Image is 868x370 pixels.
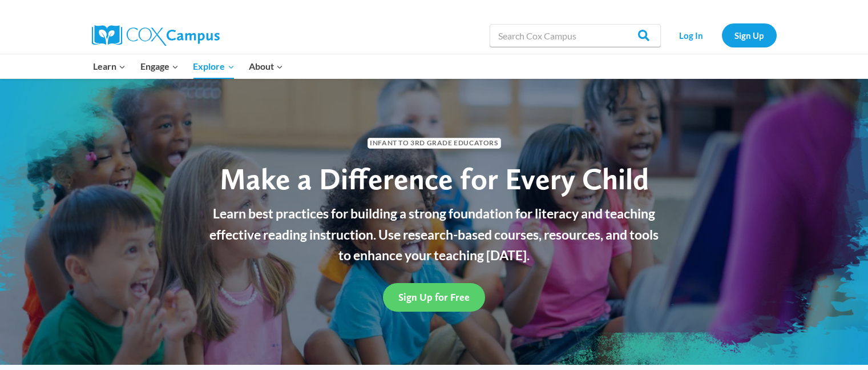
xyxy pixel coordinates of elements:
a: Log In [667,23,716,47]
span: Infant to 3rd Grade Educators [368,138,501,149]
img: Cox Campus [92,25,220,46]
a: Sign Up [722,23,777,47]
span: Engage [140,59,179,74]
span: Learn [93,59,126,74]
a: Sign Up for Free [383,283,485,311]
span: Sign Up for Free [398,291,470,303]
p: Learn best practices for building a strong foundation for literacy and teaching effective reading... [203,203,665,266]
nav: Secondary Navigation [667,23,777,47]
span: Make a Difference for Every Child [220,161,649,197]
span: Explore [193,59,234,74]
input: Search Cox Campus [490,24,661,47]
span: About [249,59,283,74]
nav: Primary Navigation [86,54,290,78]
